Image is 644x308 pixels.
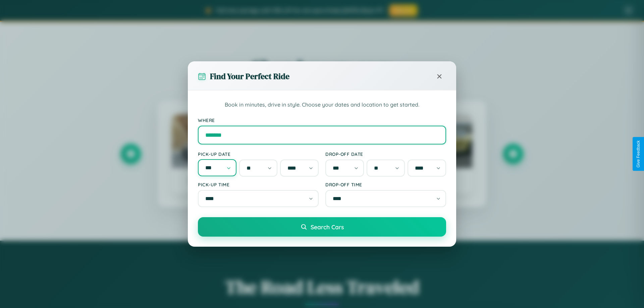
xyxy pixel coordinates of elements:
label: Drop-off Time [325,182,446,187]
label: Pick-up Time [198,182,319,187]
label: Where [198,117,446,123]
h3: Find Your Perfect Ride [210,71,289,82]
button: Search Cars [198,217,446,237]
label: Drop-off Date [325,151,446,157]
label: Pick-up Date [198,151,319,157]
span: Search Cars [311,223,344,231]
p: Book in minutes, drive in style. Choose your dates and location to get started. [198,101,446,109]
